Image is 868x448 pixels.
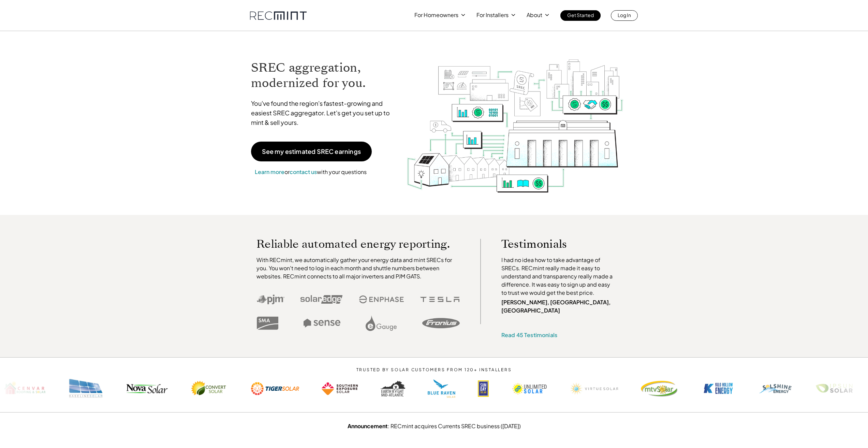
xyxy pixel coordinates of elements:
p: I had no idea how to take advantage of SRECs. RECmint really made it easy to understand and trans... [501,256,616,297]
p: TRUSTED BY SOLAR CUSTOMERS FROM 120+ INSTALLERS [336,367,532,372]
p: See my estimated SREC earnings [262,148,361,155]
a: See my estimated SREC earnings [251,142,372,161]
a: Read 45 Testimonials [501,331,557,338]
p: For Installers [476,10,509,20]
img: RECmint value cycle [406,41,624,194]
h1: SREC aggregation, modernized for you. [251,60,396,91]
p: Testimonials [501,239,603,249]
p: Get Started [567,10,594,20]
p: Log In [618,10,631,20]
a: Announcement: RECmint acquires Currents SREC business ([DATE]) [348,422,521,430]
strong: Announcement [348,422,388,430]
p: About [527,10,542,20]
p: For Homeowners [414,10,458,20]
p: [PERSON_NAME], [GEOGRAPHIC_DATA], [GEOGRAPHIC_DATA] [501,298,616,315]
a: contact us [290,168,317,175]
p: You've found the region's fastest-growing and easiest SREC aggregator. Let's get you set up to mi... [251,99,396,127]
a: Log In [611,10,638,21]
p: or with your questions [251,168,370,176]
a: Learn more [255,168,284,175]
p: With RECmint, we automatically gather your energy data and mint SRECs for you. You won't need to ... [256,256,460,280]
a: Get Started [560,10,601,21]
p: Reliable automated energy reporting. [256,239,460,249]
